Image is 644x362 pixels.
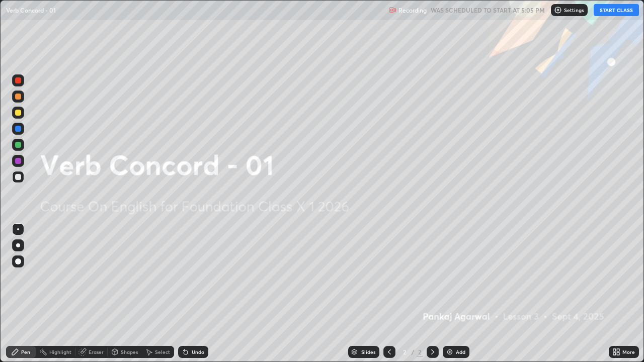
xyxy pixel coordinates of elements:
[6,6,56,14] p: Verb Concord - 01
[49,349,71,354] div: Highlight
[446,348,454,356] img: add-slide-button
[388,6,396,14] img: recording.375f2c34.svg
[21,349,30,354] div: Pen
[399,349,410,355] div: 2
[192,349,204,354] div: Undo
[361,349,375,354] div: Slides
[594,4,639,16] button: START CLASS
[155,349,170,354] div: Select
[554,6,562,14] img: class-settings-icons
[121,349,138,354] div: Shapes
[417,347,423,356] div: 2
[412,349,415,355] div: /
[456,349,465,354] div: Add
[398,7,427,14] p: Recording
[622,349,635,354] div: More
[89,349,104,354] div: Eraser
[431,6,545,15] h5: WAS SCHEDULED TO START AT 5:05 PM
[564,8,584,13] p: Settings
